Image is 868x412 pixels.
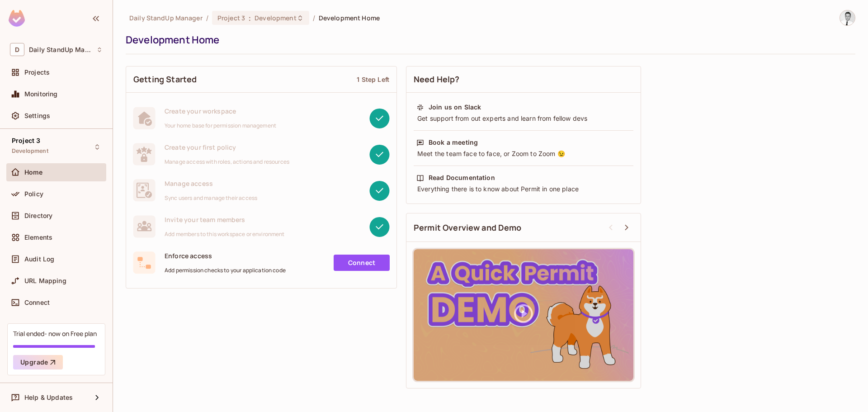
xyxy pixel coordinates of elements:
[313,14,315,22] li: /
[133,74,197,85] span: Getting Started
[255,14,296,22] span: Development
[248,14,251,22] span: :
[165,267,286,274] span: Add permission checks to your application code
[24,190,43,198] span: Policy
[24,169,43,176] span: Home
[165,251,286,260] span: Enforce access
[24,256,54,263] span: Audit Log
[165,231,285,238] span: Add members to this workspace or environment
[414,74,460,85] span: Need Help?
[840,10,855,25] img: Goran Jovanovic
[24,112,50,119] span: Settings
[24,299,50,306] span: Connect
[165,158,289,166] span: Manage access with roles, actions and resources
[24,277,66,284] span: URL Mapping
[165,215,285,224] span: Invite your team members
[24,394,73,401] span: Help & Updates
[217,14,245,22] span: Project 3
[429,173,495,182] div: Read Documentation
[165,122,276,129] span: Your home base for permission management
[319,14,380,22] span: Development Home
[13,355,63,369] button: Upgrade
[165,194,257,202] span: Sync users and manage their access
[416,185,631,194] div: Everything there is to know about Permit in one place
[12,137,40,144] span: Project 3
[10,43,24,56] span: D
[206,14,208,22] li: /
[12,147,48,155] span: Development
[24,69,50,76] span: Projects
[9,10,25,27] img: SReyMgAAAABJRU5ErkJggg==
[416,114,631,123] div: Get support from out experts and learn from fellow devs
[165,143,289,152] span: Create your first policy
[126,33,851,47] div: Development Home
[416,149,631,158] div: Meet the team face to face, or Zoom to Zoom 😉
[24,90,58,98] span: Monitoring
[29,46,92,53] span: Workspace: Daily StandUp Manager
[429,103,481,112] div: Join us on Slack
[414,222,522,233] span: Permit Overview and Demo
[165,107,276,115] span: Create your workspace
[13,329,97,338] div: Trial ended- now on Free plan
[24,234,52,241] span: Elements
[334,255,390,271] a: Connect
[165,179,257,188] span: Manage access
[357,75,389,84] div: 1 Step Left
[129,14,203,22] span: the active workspace
[429,138,478,147] div: Book a meeting
[24,212,52,219] span: Directory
